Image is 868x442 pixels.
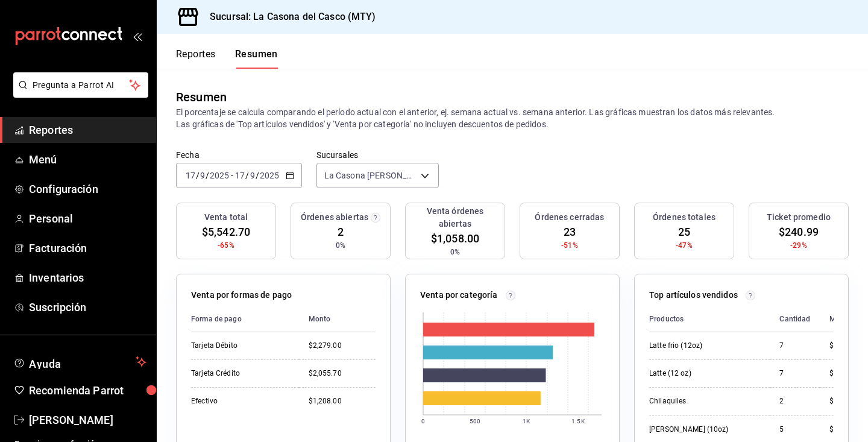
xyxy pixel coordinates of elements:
div: Resumen [176,88,227,106]
span: Menú [29,151,146,168]
div: Latte (12 oz) [649,368,760,379]
span: -47% [676,240,693,251]
span: $1,058.00 [431,230,479,247]
div: 7 [779,368,810,379]
input: -- [234,171,245,180]
button: Pregunta a Parrot AI [13,72,148,98]
text: 0 [421,418,425,425]
div: Tarjeta Crédito [191,368,289,379]
div: $485.00 [829,396,857,406]
div: Efectivo [191,396,289,406]
span: / [206,171,209,180]
span: Pregunta a Parrot AI [33,79,130,92]
span: -51% [561,240,578,251]
span: - [231,171,233,180]
h3: Órdenes abiertas [301,211,368,224]
span: -29% [790,240,807,251]
h3: Sucursal: La Casona del Casco (MTY) [200,10,376,24]
h3: Órdenes cerradas [535,211,604,224]
span: 25 [678,224,690,240]
div: navigation tabs [176,48,278,69]
div: $2,055.70 [309,368,376,379]
div: $425.00 [829,425,857,435]
h3: Venta total [204,211,248,224]
span: 0% [336,240,345,251]
input: -- [200,171,206,180]
span: $5,542.70 [202,224,250,240]
th: Forma de pago [191,306,299,332]
span: / [256,171,259,180]
span: [PERSON_NAME] [29,412,146,428]
span: Configuración [29,181,146,197]
h3: Ticket promedio [767,211,831,224]
span: Ayuda [29,355,131,369]
th: Monto [820,306,857,332]
span: Reportes [29,122,146,138]
a: Pregunta a Parrot AI [8,87,148,100]
button: Resumen [235,48,278,69]
span: / [196,171,200,180]
p: Top artículos vendidos [649,289,738,302]
div: $1,208.00 [309,396,376,406]
p: Venta por formas de pago [191,289,292,302]
div: 7 [779,341,810,351]
div: [PERSON_NAME] (10oz) [649,425,760,435]
th: Productos [649,306,770,332]
button: open_drawer_menu [133,31,142,41]
span: $240.99 [779,224,819,240]
span: Inventarios [29,270,146,286]
span: / [245,171,249,180]
span: Suscripción [29,299,146,315]
span: Recomienda Parrot [29,382,146,399]
div: 5 [779,425,810,435]
th: Monto [299,306,376,332]
span: Personal [29,210,146,227]
span: La Casona [PERSON_NAME] (MTY) [324,169,417,182]
div: $2,279.00 [309,341,376,351]
h3: Órdenes totales [653,211,715,224]
span: -65% [218,240,234,251]
text: 1K [523,418,530,425]
th: Cantidad [770,306,820,332]
span: 2 [338,224,344,240]
label: Sucursales [316,151,439,159]
p: El porcentaje se calcula comparando el período actual con el anterior, ej. semana actual vs. sema... [176,106,849,130]
div: $601.00 [829,341,857,351]
input: ---- [209,171,230,180]
input: ---- [259,171,280,180]
h3: Venta órdenes abiertas [410,205,500,230]
div: 2 [779,396,810,406]
div: Tarjeta Débito [191,341,289,351]
span: Facturación [29,240,146,256]
input: -- [185,171,196,180]
button: Reportes [176,48,216,69]
text: 1.5K [571,418,585,425]
div: Chilaquiles [649,396,760,406]
input: -- [250,171,256,180]
span: 23 [564,224,576,240]
div: Latte frio (12oz) [649,341,760,351]
span: 0% [450,247,460,257]
p: Venta por categoría [420,289,498,302]
div: $516.00 [829,368,857,379]
text: 500 [470,418,480,425]
label: Fecha [176,151,302,159]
